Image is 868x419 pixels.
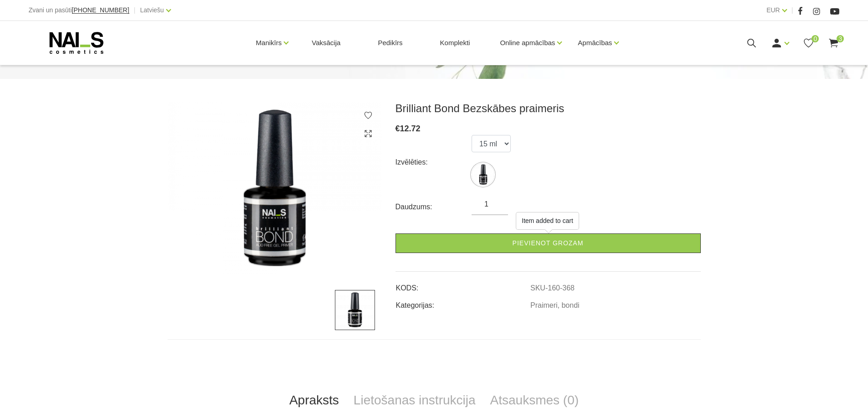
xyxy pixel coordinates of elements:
[168,102,382,276] img: ...
[395,276,530,294] td: KODS:
[433,21,478,65] a: Komplekti
[483,385,586,415] a: Atsauksmes (0)
[395,155,472,170] div: Izvēlēties:
[812,35,819,42] span: 0
[395,233,701,253] a: Pievienot grozam
[29,5,129,16] div: Zvani un pasūti
[395,294,530,311] td: Kategorijas:
[395,102,701,115] h3: Brilliant Bond Bezskābes praimeris
[346,385,483,415] a: Lietošanas instrukcija
[500,25,555,61] a: Online apmācības
[837,35,844,42] span: 3
[578,25,612,61] a: Apmācības
[134,5,136,16] span: |
[400,124,421,133] span: 12.72
[256,25,282,61] a: Manikīrs
[791,5,793,16] span: |
[530,301,580,310] a: Praimeri, bondi
[72,6,129,14] span: [PHONE_NUMBER]
[828,37,839,49] a: 3
[304,21,348,65] a: Vaksācija
[282,385,346,415] a: Apraksts
[370,21,410,65] a: Pedikīrs
[395,200,472,214] div: Daudzums:
[803,37,814,49] a: 0
[472,163,494,186] img: ...
[335,290,375,330] img: ...
[72,7,129,14] a: [PHONE_NUMBER]
[395,124,400,133] span: €
[516,212,579,229] div: Item added to cart
[530,284,575,292] a: SKU-160-368
[766,5,780,16] a: EUR
[140,5,164,16] a: Latviešu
